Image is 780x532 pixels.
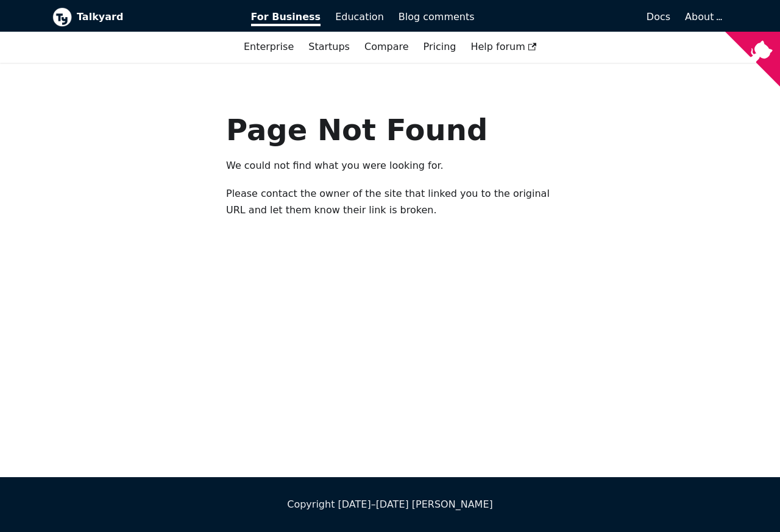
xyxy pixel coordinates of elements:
[391,7,482,27] a: Blog comments
[226,186,554,218] p: Please contact the owner of the site that linked you to the original URL and let them know their ...
[463,37,544,57] a: Help forum
[77,9,234,25] b: Talkyard
[364,41,409,52] a: Compare
[52,7,72,27] img: Talkyard logo
[647,11,670,23] span: Docs
[236,37,301,57] a: Enterprise
[226,112,554,148] h1: Page Not Found
[226,158,554,174] p: We could not find what you were looking for.
[416,37,464,57] a: Pricing
[301,37,357,57] a: Startups
[52,497,728,512] div: Copyright [DATE]–[DATE] [PERSON_NAME]
[399,11,475,23] span: Blog comments
[244,7,328,27] a: For Business
[328,7,391,27] a: Education
[335,11,384,23] span: Education
[251,11,321,26] span: For Business
[482,7,678,27] a: Docs
[470,41,536,52] span: Help forum
[685,11,720,23] a: About
[52,7,234,27] a: Talkyard logoTalkyard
